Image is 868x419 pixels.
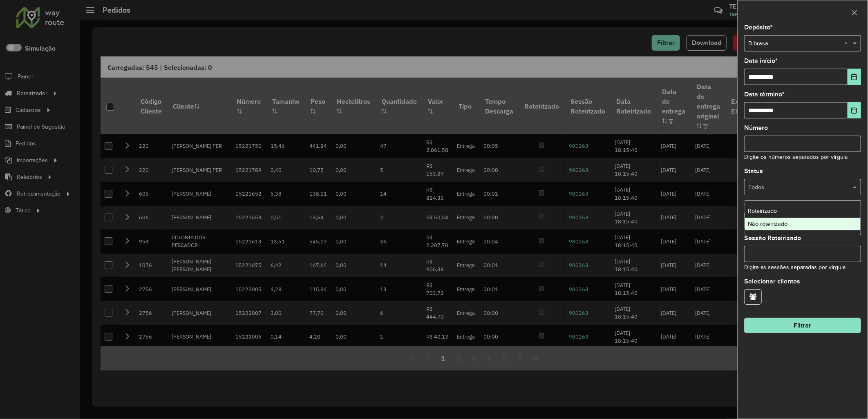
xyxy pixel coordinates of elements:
[744,276,800,286] label: Selecionar clientes
[744,154,848,160] small: Digite os números separados por vírgula
[744,200,773,209] label: Categoria
[744,166,763,176] label: Status
[744,264,846,270] small: Digite as sessões separadas por vírgula
[745,200,861,235] ng-dropdown-panel: Options list
[744,89,785,99] label: Data término
[848,102,861,118] button: Choose Date
[744,123,768,133] label: Número
[744,22,773,32] label: Depósito
[744,318,861,333] button: Filtrar
[748,207,777,214] span: Roteirizado
[748,221,788,227] span: Não roteirizado
[744,56,778,66] label: Data início
[848,69,861,85] button: Choose Date
[844,39,851,48] span: Clear all
[744,233,801,243] label: Sessão Roteirizado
